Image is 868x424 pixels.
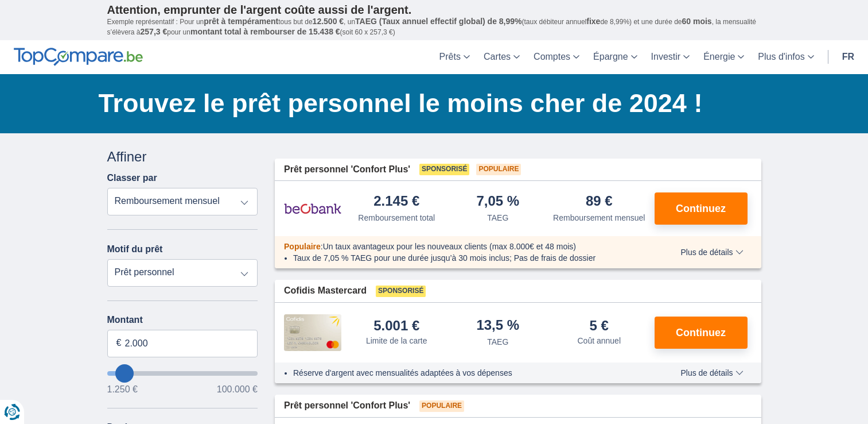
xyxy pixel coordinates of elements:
[107,315,258,325] label: Montant
[293,252,647,264] li: Taux de 7,05 % TAEG pour une durée jusqu’à 30 mois inclus; Pas de frais de dossier
[275,241,656,252] div: :
[680,369,743,377] span: Plus de détails
[107,371,258,376] input: wantToBorrow
[293,367,647,379] li: Réserve d'argent avec mensualités adaptées à vos dépenses
[487,336,508,348] div: TAEG
[577,335,621,346] div: Coût annuel
[655,317,748,349] button: Continuez
[672,368,752,377] button: Plus de détails
[14,48,143,66] img: TopCompare
[373,194,419,210] div: 2.145 €
[590,319,609,333] div: 5 €
[107,17,761,37] p: Exemple représentatif : Pour un tous but de , un (taux débiteur annuel de 8,99%) et une durée de ...
[107,147,258,167] div: Affiner
[376,286,426,297] span: Sponsorisé
[682,17,712,26] span: 60 mois
[284,194,341,223] img: pret personnel Beobank
[644,40,697,74] a: Investir
[586,194,613,210] div: 89 €
[358,212,435,223] div: Remboursement total
[284,242,321,251] span: Populaire
[107,385,138,394] span: 1.250 €
[355,17,521,26] span: TAEG (Taux annuel effectif global) de 8,99%
[190,27,340,36] span: montant total à rembourser de 15.438 €
[284,399,410,413] span: Prêt personnel 'Confort Plus'
[99,86,761,121] h1: Trouvez le prêt personnel le moins cher de 2024 !
[476,194,519,210] div: 7,05 %
[676,203,726,214] span: Continuez
[323,242,576,251] span: Un taux avantageux pour les nouveaux clients (max 8.000€ et 48 mois)
[835,40,861,74] a: fr
[107,173,157,183] label: Classer par
[116,337,122,350] span: €
[527,40,586,74] a: Comptes
[107,3,761,17] p: Attention, emprunter de l'argent coûte aussi de l'argent.
[284,284,367,298] span: Cofidis Mastercard
[751,40,820,74] a: Plus d'infos
[141,27,168,36] span: 257,3 €
[204,17,278,26] span: prêt à tempérament
[476,164,521,175] span: Populaire
[586,40,644,74] a: Épargne
[419,400,464,412] span: Populaire
[373,319,419,333] div: 5.001 €
[680,248,743,256] span: Plus de détails
[487,212,508,223] div: TAEG
[433,40,477,74] a: Prêts
[553,212,645,223] div: Remboursement mensuel
[477,40,527,74] a: Cartes
[655,192,748,225] button: Continuez
[366,335,427,346] div: Limite de la carte
[284,163,410,176] span: Prêt personnel 'Confort Plus'
[284,314,341,351] img: pret personnel Cofidis CC
[586,17,600,26] span: fixe
[107,244,163,255] label: Motif du prêt
[696,40,751,74] a: Énergie
[217,385,258,394] span: 100.000 €
[476,318,519,334] div: 13,5 %
[676,327,726,338] span: Continuez
[313,17,344,26] span: 12.500 €
[672,248,752,257] button: Plus de détails
[419,164,469,175] span: Sponsorisé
